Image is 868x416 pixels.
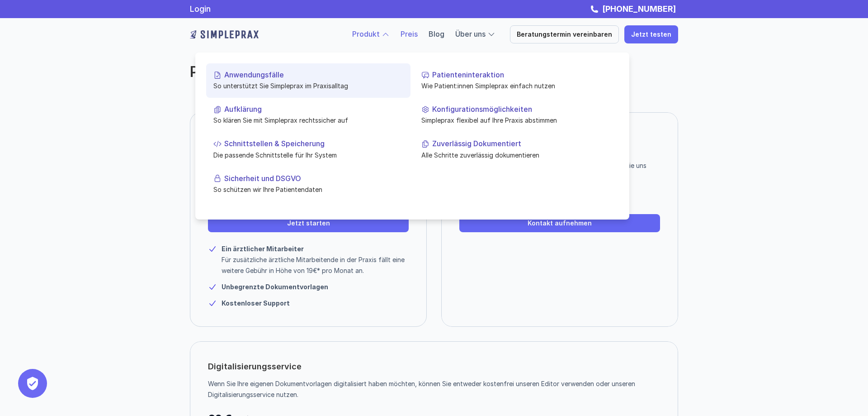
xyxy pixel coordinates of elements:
[208,359,302,374] p: Digitalisierungsservice
[222,254,409,276] p: Für zusätzliche ärztliche Mitarbeitende in der Praxis fällt eine weitere Gebühr in Höhe von 19€* ...
[414,63,618,98] a: PatienteninteraktionWie Patient:innen Simpleprax einfach nutzen
[432,105,611,114] p: Konfigurationsmöglichkeiten
[455,29,486,38] a: Über uns
[414,98,618,132] a: KonfigurationsmöglichkeitenSimpleprax flexibel auf Ihre Praxis abstimmen
[224,71,403,79] p: Anwendungsfälle
[421,150,611,159] p: Alle Schritte zuverlässig dokumentieren
[414,132,618,167] a: Zuverlässig DokumentiertAlle Schritte zuverlässig dokumentieren
[528,220,592,227] p: Kontakt aufnehmen
[432,139,611,148] p: Zuverlässig Dokumentiert
[287,220,330,227] p: Jetzt starten
[429,29,444,38] a: Blog
[208,378,653,400] p: Wenn Sie Ihre eigenen Dokumentvorlagen digitalisiert haben möchten, können Sie entweder kostenfre...
[602,4,676,14] strong: [PHONE_NUMBER]
[222,299,290,307] strong: Kostenloser Support
[459,214,660,232] a: Kontakt aufnehmen
[206,132,410,167] a: Schnittstellen & SpeicherungDie passende Schnittstelle für Ihr System
[208,214,409,232] a: Jetzt starten
[517,31,612,38] p: Beratungstermin vereinbaren
[213,81,403,91] p: So unterstützt Sie Simpleprax im Praxisalltag
[600,4,678,14] a: [PHONE_NUMBER]
[352,29,380,38] a: Produkt
[213,115,403,125] p: So klären Sie mit Simpleprax rechtssicher auf
[206,98,410,132] a: AufklärungSo klären Sie mit Simpleprax rechtssicher auf
[401,29,418,38] a: Preis
[213,150,403,159] p: Die passende Schnittstelle für Ihr System
[206,167,410,201] a: Sicherheit und DSGVOSo schützen wir Ihre Patientendaten
[421,81,611,91] p: Wie Patient:innen Simpleprax einfach nutzen
[206,63,410,98] a: AnwendungsfälleSo unterstützt Sie Simpleprax im Praxisalltag
[421,115,611,125] p: Simpleprax flexibel auf Ihre Praxis abstimmen
[222,245,304,253] strong: Ein ärztlicher Mitarbeiter
[510,25,619,43] a: Beratungstermin vereinbaren
[224,174,403,182] p: Sicherheit und DSGVO
[432,71,611,79] p: Patienteninteraktion
[631,31,671,38] p: Jetzt testen
[190,63,529,81] h2: Preis
[222,283,328,291] strong: Unbegrenzte Dokumentvorlagen
[624,25,678,43] a: Jetzt testen
[224,105,403,114] p: Aufklärung
[224,139,403,148] p: Schnittstellen & Speicherung
[190,4,211,14] a: Login
[213,185,403,194] p: So schützen wir Ihre Patientendaten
